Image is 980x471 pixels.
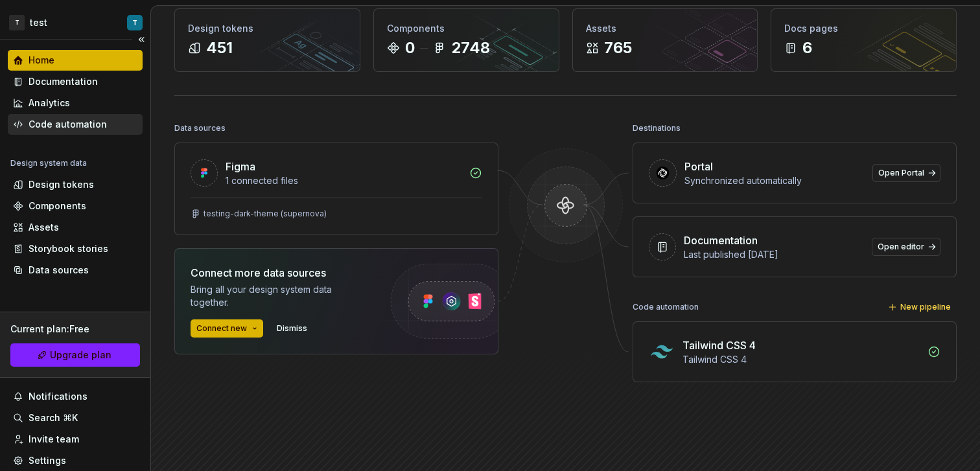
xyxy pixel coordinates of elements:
[206,38,233,58] div: 451
[8,408,143,428] button: Search ⌘K
[387,22,546,35] div: Components
[451,38,490,58] div: 2748
[29,97,70,109] div: Analytics
[572,8,758,72] a: Assets765
[29,54,54,67] div: Home
[8,174,143,195] a: Design tokens
[29,221,59,234] div: Assets
[50,349,111,362] span: Upgrade plan
[226,174,461,187] div: 1 connected files
[684,159,713,174] div: Portal
[204,209,327,219] div: testing-dark-theme (supernova)
[8,50,143,71] a: Home
[226,159,255,174] div: Figma
[8,71,143,92] a: Documentation
[784,22,943,35] div: Docs pages
[8,386,143,407] button: Notifications
[174,119,226,137] div: Data sources
[682,338,756,353] div: Tailwind CSS 4
[29,433,79,446] div: Invite team
[684,233,758,248] div: Documentation
[10,158,87,168] div: Design system data
[271,319,313,338] button: Dismiss
[174,143,498,235] a: Figma1 connected filestesting-dark-theme (supernova)
[8,196,143,216] a: Components
[405,38,415,58] div: 0
[604,38,632,58] div: 765
[872,238,940,256] a: Open editor
[633,119,681,137] div: Destinations
[8,429,143,450] a: Invite team
[900,302,951,312] span: New pipeline
[8,93,143,113] a: Analytics
[30,16,47,29] div: test
[633,298,699,316] div: Code automation
[132,30,150,49] button: Collapse sidebar
[29,411,78,424] div: Search ⌘K
[29,454,66,467] div: Settings
[8,238,143,259] a: Storybook stories
[196,323,247,334] span: Connect new
[277,323,307,334] span: Dismiss
[872,164,940,182] a: Open Portal
[8,260,143,281] a: Data sources
[29,75,98,88] div: Documentation
[682,353,920,366] div: Tailwind CSS 4
[191,319,263,338] button: Connect new
[8,217,143,238] a: Assets
[684,248,864,261] div: Last published [DATE]
[132,17,137,28] div: T
[29,242,108,255] div: Storybook stories
[29,118,107,131] div: Code automation
[684,174,865,187] div: Synchronized automatically
[29,200,86,213] div: Components
[29,264,89,277] div: Data sources
[10,323,140,336] div: Current plan : Free
[191,265,366,281] div: Connect more data sources
[373,8,559,72] a: Components02748
[586,22,745,35] div: Assets
[3,8,148,36] button: TtestT
[878,242,924,252] span: Open editor
[188,22,347,35] div: Design tokens
[8,114,143,135] a: Code automation
[174,8,360,72] a: Design tokens451
[9,15,25,30] div: T
[884,298,957,316] button: New pipeline
[878,168,924,178] span: Open Portal
[29,390,87,403] div: Notifications
[8,450,143,471] a: Settings
[771,8,957,72] a: Docs pages6
[29,178,94,191] div: Design tokens
[802,38,812,58] div: 6
[191,283,366,309] div: Bring all your design system data together.
[10,343,140,367] button: Upgrade plan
